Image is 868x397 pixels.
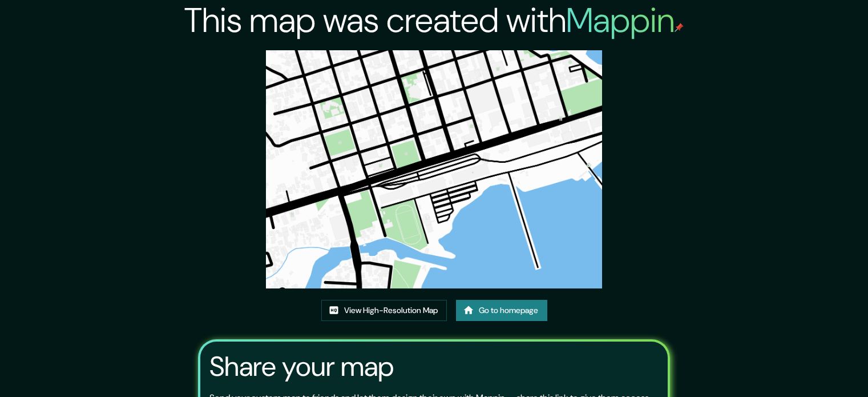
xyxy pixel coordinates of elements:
img: created-map [266,50,603,288]
iframe: Help widget launcher [766,352,855,384]
a: Go to homepage [456,300,547,321]
h3: Share your map [209,351,394,383]
a: View High-Resolution Map [321,300,447,321]
img: mappin-pin [675,23,684,32]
